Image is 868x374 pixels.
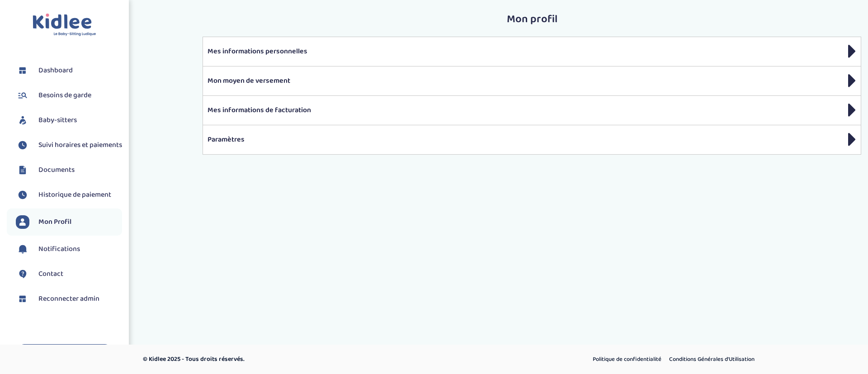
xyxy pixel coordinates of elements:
img: dashboard.svg [16,64,29,77]
span: Suivi horaires et paiements [38,140,122,151]
a: Besoins de garde [16,89,122,102]
img: documents.svg [16,163,29,177]
img: logo.svg [33,14,96,37]
img: notification.svg [16,242,29,256]
a: Historique de paiement [16,188,122,202]
a: Baby-sitters [16,114,122,127]
span: Documents [38,165,75,175]
img: babysitters.svg [16,114,29,127]
a: Documents [16,163,122,177]
span: Besoins de garde [38,90,91,101]
img: dashboard.svg [16,292,29,306]
span: Notifications [38,244,80,255]
h2: Mon profil [203,14,861,25]
img: contact.svg [16,267,29,281]
span: Historique de paiement [38,189,111,200]
span: Dashboard [38,65,73,76]
a: Notifications [16,242,122,256]
a: Politique de confidentialité [590,354,665,365]
p: © Kidlee 2025 - Tous droits réservés. [143,355,472,364]
img: profil.svg [16,215,29,229]
a: Conditions Générales d’Utilisation [666,354,758,365]
span: Mon Profil [38,217,71,227]
p: Paramètres [208,134,856,145]
a: Suivi horaires et paiements [16,138,122,152]
p: Mes informations de facturation [208,105,856,116]
img: suivihoraire.svg [16,188,29,202]
span: Baby-sitters [38,115,77,126]
a: Mon Profil [16,215,122,229]
a: Dashboard [16,64,122,77]
a: Reconnecter admin [16,292,122,306]
span: Reconnecter admin [38,294,99,304]
p: Mon moyen de versement [208,76,856,86]
span: Contact [38,269,63,279]
p: Mes informations personnelles [208,46,856,57]
a: Contact [16,267,122,281]
img: suivihoraire.svg [16,138,29,152]
img: besoin.svg [16,89,29,102]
